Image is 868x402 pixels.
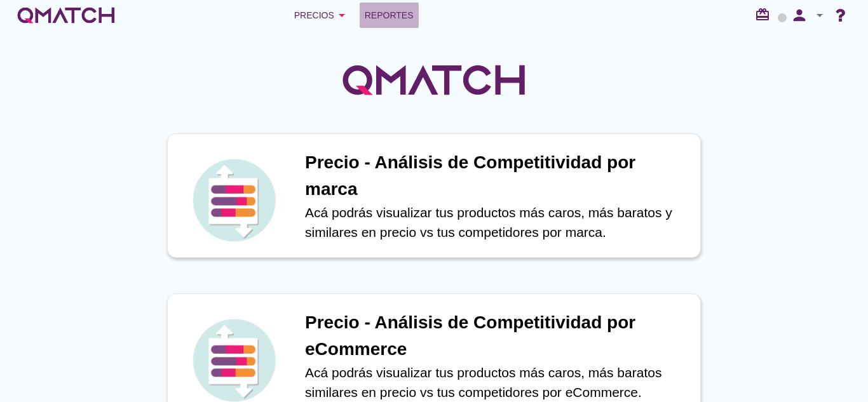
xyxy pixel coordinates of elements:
i: arrow_drop_down [812,8,827,23]
button: Precios [284,3,360,28]
span: Reportes [365,8,414,23]
p: Acá podrás visualizar tus productos más caros, más baratos y similares en precio vs tus competido... [305,203,688,243]
div: Precios [294,8,349,23]
h1: Precio - Análisis de Competitividad por marca [305,149,688,203]
img: icon [189,156,278,245]
i: redeem [755,7,775,22]
a: Reportes [360,3,419,28]
a: white-qmatch-logo [15,3,117,28]
i: person [787,6,812,24]
i: arrow_drop_down [334,8,349,23]
img: QMatchLogo [339,48,529,112]
h1: Precio - Análisis de Competitividad por eCommerce [305,309,688,363]
a: iconPrecio - Análisis de Competitividad por marcaAcá podrás visualizar tus productos más caros, m... [149,133,719,258]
